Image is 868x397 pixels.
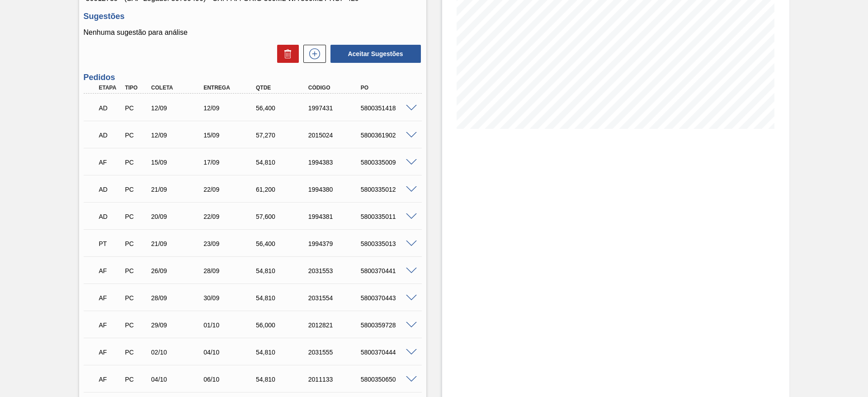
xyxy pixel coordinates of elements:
[149,132,208,139] div: 12/09/2025
[306,213,365,220] div: 1994381
[359,240,417,247] div: 5800335013
[97,288,124,308] div: Aguardando Faturamento
[84,12,422,21] h3: Sugestões
[99,132,122,139] p: AD
[254,186,312,193] div: 61,200
[97,207,124,227] div: Aguardando Descarga
[99,213,122,220] p: AD
[359,321,417,329] div: 5800359728
[273,45,299,63] div: Excluir Sugestões
[359,294,417,302] div: 5800370443
[201,104,260,112] div: 12/09/2025
[306,349,365,356] div: 2031555
[123,159,150,166] div: Pedido de Compra
[254,132,312,139] div: 57,270
[149,349,208,356] div: 02/10/2025
[330,45,421,63] button: Aceitar Sugestões
[306,104,365,112] div: 1997431
[123,267,150,274] div: Pedido de Compra
[254,376,312,383] div: 54,810
[149,159,208,166] div: 15/09/2025
[99,240,122,247] p: PT
[97,234,124,254] div: Pedido em Trânsito
[99,321,122,329] p: AF
[254,85,312,91] div: Qtde
[201,85,260,91] div: Entrega
[201,186,260,193] div: 22/09/2025
[99,104,122,112] p: AD
[306,294,365,302] div: 2031554
[123,294,150,302] div: Pedido de Compra
[201,267,260,274] div: 28/09/2025
[326,44,422,64] div: Aceitar Sugestões
[201,159,260,166] div: 17/09/2025
[99,349,122,356] p: AF
[149,186,208,193] div: 21/09/2025
[97,180,124,199] div: Aguardando Descarga
[306,186,365,193] div: 1994380
[306,240,365,247] div: 1994379
[149,104,208,112] div: 12/09/2025
[149,240,208,247] div: 21/09/2025
[201,376,260,383] div: 06/10/2025
[123,104,150,112] div: Pedido de Compra
[149,213,208,220] div: 20/09/2025
[97,125,124,145] div: Aguardando Descarga
[123,376,150,383] div: Pedido de Compra
[359,85,417,91] div: PO
[254,321,312,329] div: 56,000
[359,159,417,166] div: 5800335009
[123,213,150,220] div: Pedido de Compra
[359,132,417,139] div: 5800361902
[306,132,365,139] div: 2015024
[149,376,208,383] div: 04/10/2025
[99,294,122,302] p: AF
[201,321,260,329] div: 01/10/2025
[201,294,260,302] div: 30/09/2025
[306,321,365,329] div: 2012821
[254,240,312,247] div: 56,400
[254,213,312,220] div: 57,600
[99,267,122,274] p: AF
[201,349,260,356] div: 04/10/2025
[359,104,417,112] div: 5800351418
[84,73,422,82] h3: Pedidos
[299,45,326,63] div: Nova sugestão
[149,294,208,302] div: 28/09/2025
[254,267,312,274] div: 54,810
[359,349,417,356] div: 5800370444
[201,213,260,220] div: 22/09/2025
[99,159,122,166] p: AF
[123,240,150,247] div: Pedido de Compra
[359,376,417,383] div: 5800350650
[306,159,365,166] div: 1994383
[201,240,260,247] div: 23/09/2025
[99,376,122,383] p: AF
[123,321,150,329] div: Pedido de Compra
[306,85,365,91] div: Código
[123,85,150,91] div: Tipo
[123,349,150,356] div: Pedido de Compra
[254,294,312,302] div: 54,810
[97,85,124,91] div: Etapa
[149,321,208,329] div: 29/09/2025
[84,28,422,37] p: Nenhuma sugestão para análise
[123,186,150,193] div: Pedido de Compra
[97,315,124,335] div: Aguardando Faturamento
[97,369,124,389] div: Aguardando Faturamento
[254,349,312,356] div: 54,810
[97,152,124,172] div: Aguardando Faturamento
[306,267,365,274] div: 2031553
[254,104,312,112] div: 56,400
[359,186,417,193] div: 5800335012
[201,132,260,139] div: 15/09/2025
[359,213,417,220] div: 5800335011
[99,186,122,193] p: AD
[97,342,124,362] div: Aguardando Faturamento
[149,267,208,274] div: 26/09/2025
[97,261,124,281] div: Aguardando Faturamento
[123,132,150,139] div: Pedido de Compra
[97,98,124,118] div: Aguardando Descarga
[306,376,365,383] div: 2011133
[254,159,312,166] div: 54,810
